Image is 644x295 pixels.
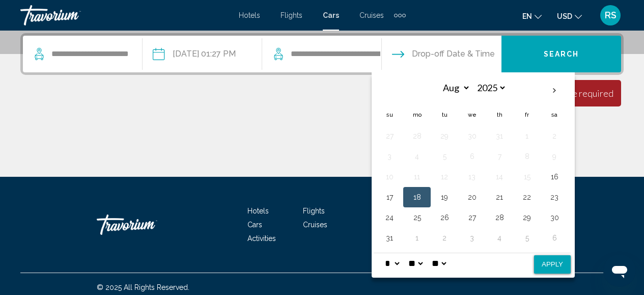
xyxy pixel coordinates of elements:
a: Cars [247,221,262,229]
button: Day 5 [436,149,453,164]
a: Hotels [247,207,269,215]
button: Day 6 [464,149,480,164]
span: USD [557,12,572,20]
span: en [522,12,532,20]
button: Day 25 [409,210,425,225]
button: Next month [541,79,568,102]
button: Day 4 [409,149,425,164]
a: Cruises [303,221,327,229]
button: Day 24 [381,210,398,225]
button: Day 1 [409,231,425,245]
a: Hotels [239,11,260,19]
button: Pickup date: Aug 16, 2025 01:27 PM [153,36,236,72]
button: Change language [522,9,542,23]
a: Travorium [97,209,199,240]
button: Day 8 [519,149,535,164]
button: Day 4 [491,231,508,245]
button: Day 3 [464,231,480,245]
button: Day 9 [546,149,563,164]
a: Activities [247,234,276,243]
button: Day 18 [409,190,425,204]
select: Select minute [406,253,425,274]
button: Day 27 [464,210,480,225]
button: Apply [534,255,571,274]
span: RS [605,10,617,20]
button: Day 15 [519,170,535,184]
select: Select month [437,79,470,97]
button: Day 28 [409,129,425,143]
button: Day 27 [381,129,398,143]
button: Day 16 [546,170,563,184]
button: Day 17 [381,190,398,204]
button: Day 31 [491,129,508,143]
span: Search [544,50,579,59]
button: Day 29 [519,210,535,225]
a: Travorium [20,5,229,25]
button: Extra navigation items [394,7,406,23]
button: Search [501,36,621,72]
button: Day 30 [546,210,563,225]
button: Day 2 [546,129,563,143]
button: Day 2 [436,231,453,245]
button: Day 23 [546,190,563,204]
div: Search widget [23,36,621,72]
button: Day 3 [381,149,398,164]
a: Cruises [359,11,384,19]
button: Day 30 [464,129,480,143]
button: Drop-off date [392,36,495,72]
button: Day 5 [519,231,535,245]
select: Select hour [383,253,401,274]
button: Day 22 [519,190,535,204]
button: Day 10 [381,170,398,184]
button: Day 11 [409,170,425,184]
button: Day 1 [519,129,535,143]
button: Day 29 [436,129,453,143]
button: Day 12 [436,170,453,184]
button: Day 6 [546,231,563,245]
span: © 2025 All Rights Reserved. [97,283,189,291]
a: Flights [281,11,302,19]
button: Day 31 [381,231,398,245]
button: Day 21 [491,190,508,204]
a: Flights [303,207,325,215]
button: Day 26 [436,210,453,225]
button: Day 7 [491,149,508,164]
button: Day 14 [491,170,508,184]
button: Day 20 [464,190,480,204]
button: Day 19 [436,190,453,204]
button: Change currency [557,9,582,23]
button: Day 13 [464,170,480,184]
iframe: Button to launch messaging window [603,254,636,287]
a: Cars [323,11,339,19]
select: Select year [473,79,507,97]
button: User Menu [597,5,624,26]
button: Day 28 [491,210,508,225]
select: Select AM/PM [430,253,448,274]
